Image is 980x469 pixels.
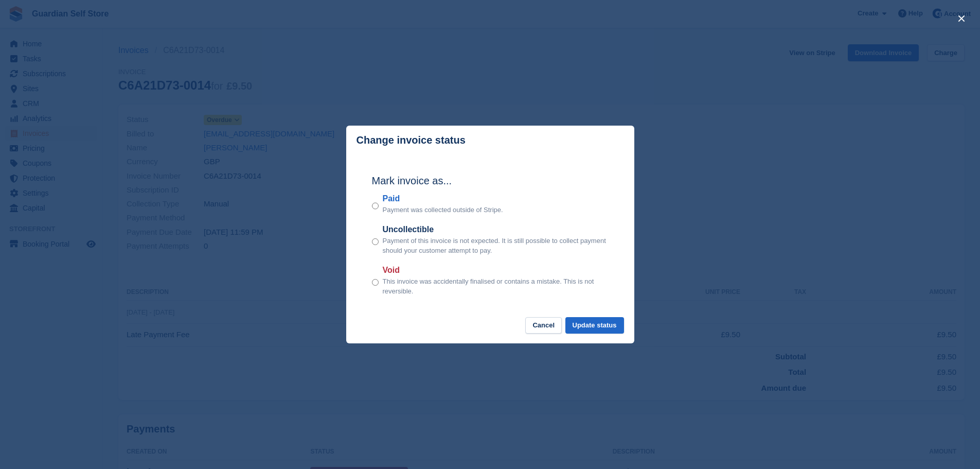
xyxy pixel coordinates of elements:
button: Cancel [525,317,562,334]
button: close [953,10,970,27]
p: Payment of this invoice is not expected. It is still possible to collect payment should your cust... [383,236,609,256]
button: Update status [565,317,624,334]
p: Change invoice status [357,134,466,146]
label: Paid [383,193,503,205]
p: This invoice was accidentally finalised or contains a mistake. This is not reversible. [383,276,609,297]
h2: Mark invoice as... [372,173,609,188]
label: Uncollectible [383,223,609,236]
label: Void [383,264,609,276]
p: Payment was collected outside of Stripe. [383,205,503,215]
